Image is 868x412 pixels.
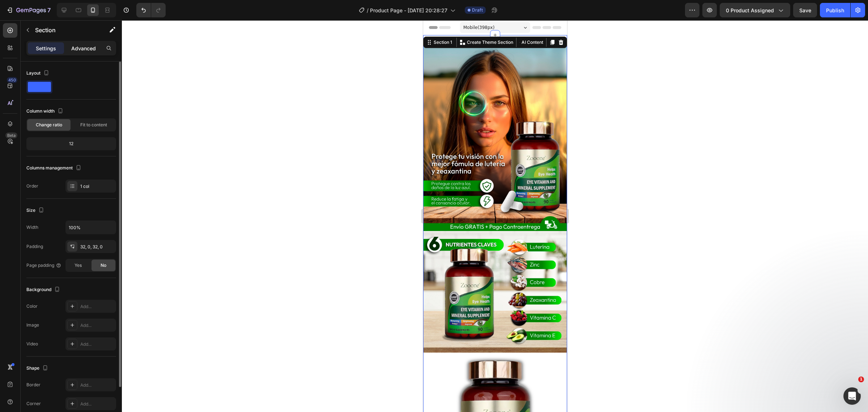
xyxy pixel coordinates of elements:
[80,122,107,128] span: Fit to content
[826,7,844,14] div: Publish
[80,382,114,388] div: Add...
[80,341,114,348] div: Add...
[66,221,116,234] input: Auto
[80,401,114,407] div: Add...
[26,322,39,328] div: Image
[26,68,51,78] div: Layout
[843,387,861,405] iframe: Intercom live chat
[36,45,56,52] p: Settings
[370,7,447,14] span: Product Page - [DATE] 20:28:27
[367,7,369,14] span: /
[80,303,114,310] div: Add...
[101,262,106,269] span: No
[26,163,83,173] div: Columns management
[71,45,96,52] p: Advanced
[7,77,17,83] div: 450
[26,285,61,295] div: Background
[720,3,790,17] button: 0 product assigned
[26,106,65,116] div: Column width
[26,183,38,189] div: Order
[3,3,54,17] button: 7
[423,20,567,412] iframe: Design area
[26,382,41,388] div: Border
[26,363,50,373] div: Shape
[5,133,17,138] div: Beta
[26,400,41,407] div: Corner
[820,3,850,17] button: Publish
[799,7,811,13] span: Save
[26,341,38,347] div: Video
[26,262,61,269] div: Page padding
[26,206,46,215] div: Size
[726,7,774,14] span: 0 product assigned
[80,244,114,250] div: 32, 0, 32, 0
[80,322,114,329] div: Add...
[472,7,483,13] span: Draft
[26,303,38,310] div: Color
[80,183,114,190] div: 1 col
[26,224,38,231] div: Width
[26,243,43,250] div: Padding
[793,3,817,17] button: Save
[28,139,115,149] div: 12
[47,6,51,14] p: 7
[35,26,94,34] p: Section
[858,377,864,382] span: 1
[36,122,62,128] span: Change ratio
[75,262,82,269] span: Yes
[136,3,166,17] div: Undo/Redo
